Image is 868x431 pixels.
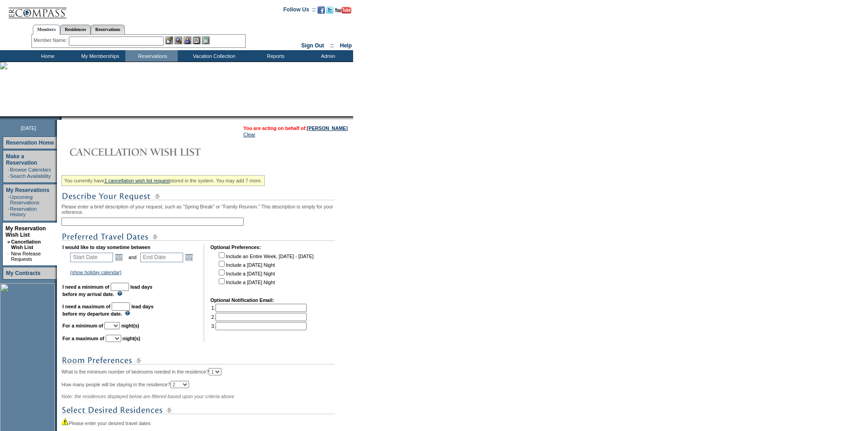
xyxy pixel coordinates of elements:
[62,244,150,250] b: I would like to stay sometime between
[125,311,130,316] img: questionMark_lightBlue.gif
[184,252,194,262] a: Open the calendar popup.
[335,9,351,15] a: Subscribe to our YouTube Channel
[91,25,125,34] a: Reservations
[62,336,104,341] b: For a maximum of
[127,251,138,264] td: and
[8,206,9,217] td: ·
[62,394,234,399] span: Note: the residences displayed below are filtered based upon your criteria above
[11,251,41,262] a: New Release Requests
[248,50,301,62] td: Reports
[62,304,154,317] b: lead days before my departure date.
[62,355,335,366] img: subTtlRoomPreferences.gif
[211,244,261,250] b: Optional Preferences:
[326,9,334,15] a: Follow us on Twitter
[326,6,334,14] img: Follow us on Twitter
[193,36,200,44] img: Reservations
[125,50,178,62] td: Reservations
[62,175,265,186] div: You currently have stored in the system. You may add 7 more.
[62,304,110,309] b: I need a maximum of
[6,153,37,166] a: Make a Reservation
[121,323,139,328] b: night(s)
[60,25,91,34] a: Residences
[318,9,325,15] a: Become our fan on Facebook
[8,173,9,179] td: ·
[211,322,307,330] td: 3.
[114,252,124,262] a: Open the calendar popup.
[330,42,334,49] span: ::
[165,36,173,44] img: b_edit.gif
[211,304,307,312] td: 1.
[202,36,210,44] img: b_calculator.gif
[5,225,46,238] a: My Reservation Wish List
[211,313,307,321] td: 2.
[217,251,313,291] td: Include an Entire Week, [DATE] - [DATE] Include a [DATE] Night Include a [DATE] Night Include a [...
[70,270,122,275] a: (show holiday calendar)
[104,178,170,183] a: 1 cancellation wish list request
[21,50,73,62] td: Home
[283,5,316,16] td: Follow Us ::
[70,253,113,262] input: Date format: M/D/Y. Shortcut keys: [T] for Today. [UP] or [.] for Next Day. [DOWN] or [,] for Pre...
[10,206,37,217] a: Reservation History
[301,42,324,49] a: Sign Out
[335,7,351,14] img: Subscribe to our YouTube Channel
[34,36,69,44] div: Member Name:
[6,187,49,193] a: My Reservations
[243,132,255,137] a: Clear
[10,173,51,179] a: Search Availability
[21,125,36,131] span: [DATE]
[184,36,191,44] img: Impersonate
[307,125,348,131] a: [PERSON_NAME]
[301,50,353,62] td: Admin
[8,194,9,205] td: ·
[33,25,61,35] a: Members
[6,140,54,146] a: Reservation Home
[340,42,352,49] a: Help
[175,36,182,44] img: View
[6,270,41,276] a: My Contracts
[178,50,248,62] td: Vacation Collection
[140,253,183,262] input: Date format: M/D/Y. Shortcut keys: [T] for Today. [UP] or [.] for Next Day. [DOWN] or [,] for Pre...
[62,284,109,290] b: I need a minimum of
[62,418,351,426] div: Please enter your desired travel dates
[11,239,41,250] a: Cancellation Wish List
[211,297,274,303] b: Optional Notification Email:
[318,6,325,14] img: Become our fan on Facebook
[243,125,348,131] span: You are acting on behalf of:
[10,194,39,205] a: Upcoming Reservations
[123,336,140,341] b: night(s)
[7,251,10,262] td: ·
[62,418,69,425] img: icon_alert2.gif
[10,167,51,172] a: Browse Calendars
[62,116,62,120] img: blank.gif
[62,143,244,161] img: Cancellation Wish List
[62,323,103,328] b: For a minimum of
[117,291,123,296] img: questionMark_lightBlue.gif
[62,284,153,297] b: lead days before my arrival date.
[73,50,125,62] td: My Memberships
[58,116,62,120] img: promoShadowLeftCorner.gif
[7,239,10,244] b: »
[8,167,9,172] td: ·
